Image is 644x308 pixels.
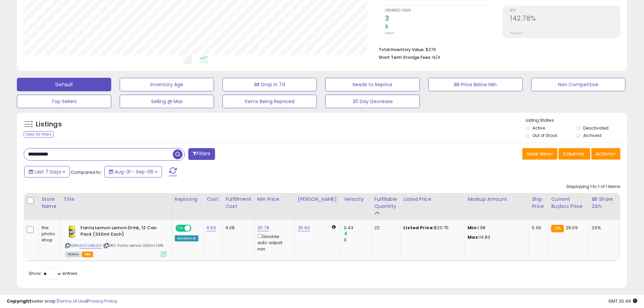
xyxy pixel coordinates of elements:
div: Disable auto adjust min [257,233,290,252]
strong: Copyright [7,298,31,304]
button: Save View [522,148,557,160]
div: Fulfillable Quantity [374,196,398,210]
a: B001HB8JE0 [79,243,102,248]
div: the photo shop [42,225,55,243]
p: 14.83 [468,234,524,240]
div: 22 [374,225,395,231]
div: 26% [592,225,614,231]
span: | SKU: Fanta Lemon 330ml 12Pk [103,243,164,248]
button: 30 Day Decrease [325,95,420,108]
div: seller snap | | [7,298,117,305]
span: All listings currently available for purchase on Amazon [65,252,81,257]
button: Default [17,78,111,91]
h5: Listings [36,120,62,129]
label: Archived [583,133,601,138]
label: Deactivated [583,125,609,131]
b: Total Inventory Value: [379,47,425,52]
span: N/A [432,54,440,61]
button: Columns [558,148,590,160]
button: Last 7 Days [24,166,70,177]
span: Aug-31 - Sep-06 [115,168,153,175]
span: Show: entries [29,270,77,277]
span: 29.09 [566,224,578,231]
h2: 142.78% [510,15,620,24]
span: Compared to: [71,169,102,175]
span: FBA [82,252,93,257]
div: [PERSON_NAME] [298,196,338,203]
button: Actions [591,148,620,160]
button: BB Price Below Min [428,78,523,91]
h2: 3 [385,15,495,24]
button: Filters [188,148,215,160]
div: ASIN: [65,225,167,256]
span: Ordered Items [385,9,495,13]
div: $30.75 [403,225,459,231]
strong: Max: [468,234,479,240]
div: Ship Price [532,196,545,210]
li: $376 [379,45,615,53]
div: Cost [207,196,220,203]
small: Prev: N/A [510,31,523,35]
div: 9.08 [225,225,249,231]
div: Fulfillment Cost [225,196,252,210]
strong: Min: [468,224,478,231]
div: 0.43 [344,225,371,231]
span: OFF [190,226,201,231]
a: 35.90 [298,224,310,231]
img: 41zA3EiW4bL._SL40_.jpg [65,225,79,238]
p: 1.98 [468,225,524,231]
div: 0.00 [532,225,543,231]
div: Amazon AI [175,235,198,241]
button: Needs to Reprice [325,78,420,91]
div: Velocity [344,196,368,203]
div: Min Price [257,196,292,203]
button: Items Being Repriced [222,95,317,108]
a: 6.60 [207,224,216,231]
div: Title [64,196,169,203]
span: 2025-09-15 20:49 GMT [608,298,637,304]
div: Current Buybox Price [551,196,586,210]
b: Fanta Lemon Lemon Drink, 12 Can Pack (330ml Each) [80,225,163,239]
button: Top Sellers [17,95,111,108]
div: Displaying 1 to 1 of 1 items [567,184,620,190]
button: BB Drop in 7d [222,78,317,91]
button: Non Competitive [531,78,625,91]
a: Privacy Policy [88,298,117,304]
label: Out of Stock [532,133,557,138]
span: Last 7 Days [34,168,61,175]
button: Aug-31 - Sep-06 [104,166,162,177]
div: Listed Price [403,196,462,203]
span: Columns [563,150,584,157]
div: 0 [344,237,371,243]
div: Clear All Filters [24,131,54,138]
p: Listing States: [526,117,627,124]
b: Listed Price: [403,224,434,231]
label: Active [532,125,545,131]
small: FBA [551,225,564,232]
a: Terms of Use [58,298,87,304]
div: Store Name [42,196,58,210]
b: Short Term Storage Fees: [379,54,431,60]
button: Inventory Age [120,78,214,91]
span: ON [176,226,185,231]
div: BB Share 24h. [592,196,616,210]
div: Repricing [175,196,201,203]
small: Prev: 0 [385,31,395,35]
div: Markup Amount [468,196,526,203]
button: Selling @ Max [120,95,214,108]
a: 20.78 [257,224,269,231]
span: ROI [510,9,620,13]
